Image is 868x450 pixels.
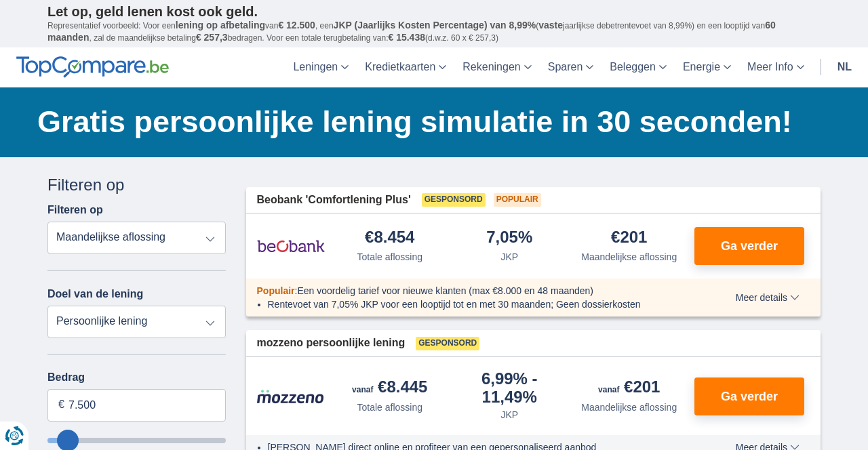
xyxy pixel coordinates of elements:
p: Representatief voorbeeld: Voor een van , een ( jaarlijkse debetrentevoet van 8,99%) en een loopti... [47,20,821,44]
a: Rekeningen [454,47,539,87]
label: Filteren op [47,204,103,216]
div: Maandelijkse aflossing [581,250,677,264]
span: lening op afbetaling [176,20,265,30]
button: Meer details [726,292,810,303]
img: product.pl.alt Beobank [257,229,325,263]
div: €8.445 [352,379,427,398]
span: JKP (Jaarlijks Kosten Percentage) van 8,99% [334,20,536,30]
div: €8.454 [365,229,414,247]
span: Populair [257,285,295,296]
label: Doel van de lening [47,288,143,300]
span: Ga verder [721,390,778,403]
span: vaste [538,20,563,30]
a: Sparen [540,47,602,87]
div: 6,99% [455,371,564,405]
button: Ga verder [694,377,804,415]
a: Leningen [285,47,357,87]
div: Maandelijkse aflossing [581,401,677,414]
div: €201 [598,379,660,398]
label: Bedrag [47,371,226,384]
h1: Gratis persoonlijke lening simulatie in 30 seconden! [37,101,821,143]
span: Meer details [736,293,800,302]
input: wantToBorrow [47,438,226,443]
p: Let op, geld lenen kost ook geld. [47,3,821,20]
div: JKP [500,408,518,422]
div: Totale aflossing [357,250,422,264]
img: TopCompare [16,56,169,78]
span: Ga verder [721,240,778,252]
div: : [246,284,697,298]
li: Rentevoet van 7,05% JKP voor een looptijd tot en met 30 maanden; Geen dossierkosten [268,298,686,311]
span: mozzeno persoonlijke lening [257,335,406,351]
div: JKP [500,250,518,264]
a: Kredietkaarten [357,47,454,87]
div: Totale aflossing [357,401,422,414]
span: € 12.500 [278,20,315,30]
span: € 15.438 [388,32,425,43]
div: 7,05% [486,229,532,247]
a: Beleggen [601,47,675,87]
button: Ga verder [694,227,804,265]
span: 60 maanden [47,20,776,43]
a: Meer Info [739,47,812,87]
span: € [58,397,64,413]
span: Beobank 'Comfortlening Plus' [257,192,411,208]
a: Energie [675,47,739,87]
a: nl [829,47,860,87]
span: Populair [494,193,541,207]
span: Gesponsord [416,337,479,350]
div: €201 [611,229,647,247]
img: product.pl.alt Mozzeno [257,389,325,404]
span: Een voordelig tarief voor nieuwe klanten (max €8.000 en 48 maanden) [297,285,593,296]
span: Gesponsord [422,193,486,207]
span: € 257,3 [196,32,228,43]
div: Filteren op [47,173,226,197]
